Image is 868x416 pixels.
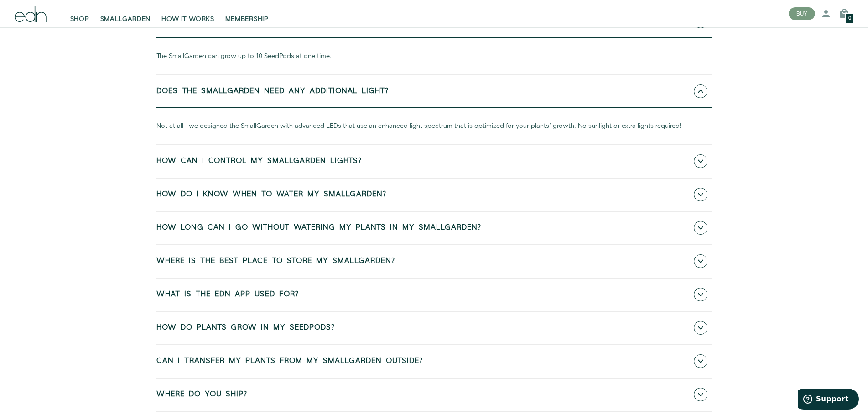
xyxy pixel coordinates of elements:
[156,257,395,265] span: Where is the best place to store my SmallGarden?
[100,15,151,24] span: SMALLGARDEN
[848,16,851,21] span: 0
[156,75,712,108] a: Does the SmallGarden need any additional light?
[798,389,859,411] iframe: Opens a widget where you can find more information
[156,390,247,399] span: Where do you ship?
[65,4,95,24] a: SHOP
[220,4,274,24] a: MEMBERSHIP
[156,157,362,165] span: How can I control my SmallGarden lights?
[70,15,89,24] span: SHOP
[156,379,712,411] a: Where do you ship?
[156,108,712,144] div: Not at all - we designed the SmallGarden with advanced LEDs that use an enhanced light spectrum t...
[161,15,214,24] span: HOW IT WORKS
[95,4,156,24] a: SMALLGARDEN
[156,179,712,211] a: How do I know when to water my SmallGarden?
[156,279,712,311] a: What is the ēdn app used for?
[156,87,389,95] span: Does the SmallGarden need any additional light?
[156,190,386,199] span: How do I know when to water my SmallGarden?
[156,312,712,344] a: How do plants grow in my SeedPods?
[156,290,299,299] span: What is the ēdn app used for?
[156,212,712,244] a: How long can I go without watering my plants in my SmallGarden?
[156,224,481,232] span: How long can I go without watering my plants in my SmallGarden?
[789,7,815,20] button: BUY
[156,324,335,332] span: How do plants grow in my SeedPods?
[156,357,423,365] span: Can I transfer my plants from my SmallGarden outside?
[156,38,712,74] div: The SmallGarden can grow up to 10 SeedPods at one time.
[156,345,712,378] a: Can I transfer my plants from my SmallGarden outside?
[156,4,219,24] a: HOW IT WORKS
[156,145,712,178] a: How can I control my SmallGarden lights?
[156,245,712,278] a: Where is the best place to store my SmallGarden?
[225,15,269,24] span: MEMBERSHIP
